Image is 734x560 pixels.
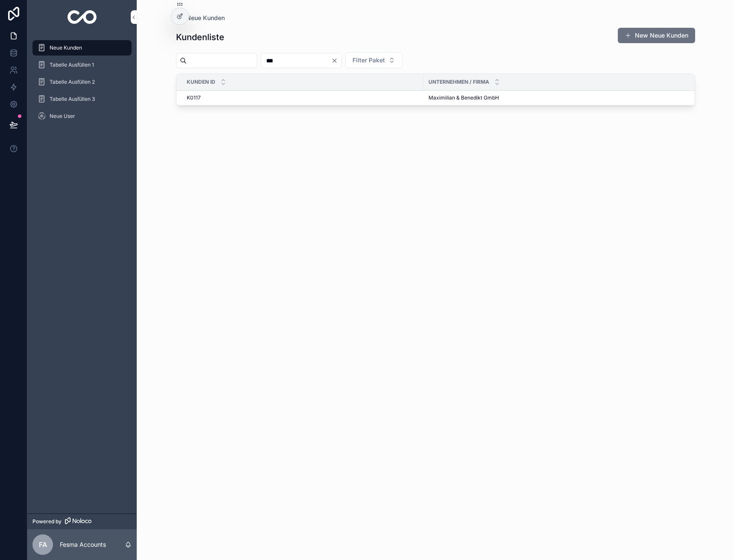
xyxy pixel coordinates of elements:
[186,14,225,22] span: Neue Kunden
[618,28,695,43] button: New Neue Kunden
[32,91,132,107] a: Tabelle Ausfüllen 3
[50,79,95,85] span: Tabelle Ausfüllen 2
[32,57,132,73] a: Tabelle Ausfüllen 1
[429,79,489,85] span: Unternehmen / Firma
[27,513,137,529] a: Powered by
[68,10,97,24] img: App logo
[39,539,47,550] span: FA
[176,14,225,22] a: Neue Kunden
[60,540,106,549] p: Fesma Accounts
[187,94,418,101] a: K0117
[32,108,132,124] a: Neue User
[429,94,703,101] a: Maximilian & Benedikt GmbH
[176,31,224,43] h1: Kundenliste
[32,74,132,90] a: Tabelle Ausfüllen 2
[50,96,95,103] span: Tabelle Ausfüllen 3
[32,518,62,525] span: Powered by
[50,62,94,68] span: Tabelle Ausfüllen 1
[331,57,341,64] button: Clear
[50,113,75,120] span: Neue User
[187,79,215,85] span: Kunden ID
[27,34,137,135] div: scrollable content
[429,94,499,101] span: Maximilian & Benedikt GmbH
[50,44,82,51] span: Neue Kunden
[32,40,132,56] a: Neue Kunden
[345,52,402,68] button: Select Button
[187,94,201,101] span: K0117
[352,56,385,65] span: Filter Paket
